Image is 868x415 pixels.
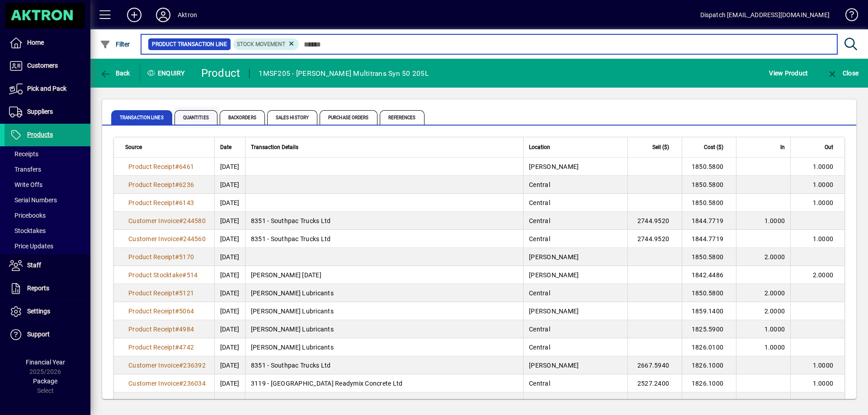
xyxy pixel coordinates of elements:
span: Stock movement [237,41,285,47]
span: Product Transaction Line [152,40,227,49]
span: Reports [27,284,49,292]
td: 3119 - [GEOGRAPHIC_DATA] Readymix Concrete Ltd [245,374,523,392]
a: Product Receipt#4984 [125,324,197,334]
a: Customer Invoice#244580 [125,216,209,226]
span: [PERSON_NAME] [529,163,579,170]
td: [DATE] [214,374,245,392]
span: Customers [27,62,58,69]
span: Central [529,326,550,333]
td: [DATE] [214,176,245,194]
td: 1850.5800 [682,176,736,194]
span: 244580 [183,217,206,224]
span: 235939 [183,398,206,405]
span: # [179,380,183,387]
span: # [175,163,179,170]
span: Suppliers [27,108,53,115]
span: Support [27,331,50,338]
span: Sales History [267,110,317,125]
a: Transfers [5,162,90,177]
a: Product Receipt#5170 [125,252,197,262]
button: Profile [149,7,178,23]
div: Sell ($) [633,142,677,152]
span: In [780,142,785,152]
span: 1.0000 [764,326,785,333]
span: 1.0000 [813,380,834,387]
td: 2744.9520 [627,212,682,230]
span: Central [529,380,550,387]
span: # [179,362,183,369]
span: Price Updates [9,242,53,250]
td: 8351 - Southpac Trucks Ltd [245,356,523,374]
a: Customer Invoice#235939 [125,396,209,406]
a: Customer Invoice#236034 [125,378,209,388]
span: 5170 [179,253,194,261]
a: Write Offs [5,177,90,192]
td: [DATE] [214,338,245,356]
span: Customer Invoice [128,362,179,369]
a: Knowledge Base [839,2,857,31]
a: Suppliers [5,101,90,123]
span: # [175,199,179,206]
div: 1MSF205 - [PERSON_NAME] Multitrans Syn 50 205L [259,66,429,81]
div: Cost ($) [688,142,731,152]
td: 1850.5800 [682,248,736,266]
span: Write Offs [9,181,42,188]
app-page-header-button: Close enquiry [817,65,868,81]
td: [DATE] [214,302,245,320]
a: Product Receipt#5121 [125,288,197,298]
span: # [179,398,183,405]
span: Transaction Details [251,142,298,152]
td: [DATE] [214,266,245,284]
td: [DATE] [214,320,245,338]
mat-chip: Product Transaction Type: Stock movement [233,38,299,50]
span: 4742 [179,344,194,351]
span: [PERSON_NAME] [529,398,579,405]
span: Product Receipt [128,344,175,351]
span: [PERSON_NAME] [529,308,579,315]
span: 2.0000 [813,271,834,279]
span: Serial Numbers [9,196,57,204]
span: [PERSON_NAME] [529,253,579,261]
a: Home [5,32,90,54]
span: Date [220,142,231,152]
span: 1.0000 [813,163,834,170]
span: Customer Invoice [128,398,179,405]
td: 2667.5900 [627,392,682,410]
span: 5064 [179,308,194,315]
a: Product Stocktake#514 [125,270,201,280]
span: Pricebooks [9,212,46,219]
span: 1.0000 [813,362,834,369]
span: 2.0000 [764,253,785,261]
td: 1826.1000 [682,356,736,374]
span: Close [827,70,859,77]
span: Sell ($) [652,142,669,152]
span: Transaction Lines [111,110,172,125]
span: [PERSON_NAME] [529,271,579,279]
span: 244560 [183,235,206,242]
td: 8351 - Southpac Trucks Ltd [245,392,523,410]
td: [PERSON_NAME] Lubricants [245,338,523,356]
td: [PERSON_NAME] Lubricants [245,302,523,320]
div: Dispatch [EMAIL_ADDRESS][DOMAIN_NAME] [700,8,830,22]
td: [DATE] [214,194,245,212]
div: Product [201,66,241,80]
a: Product Receipt#4742 [125,342,197,352]
td: 1825.5900 [682,320,736,338]
span: 1.0000 [764,344,785,351]
a: Customer Invoice#244560 [125,234,209,244]
span: References [380,110,425,125]
span: Back [100,70,130,77]
span: Product Stocktake [128,271,182,279]
button: View Product [767,65,810,81]
span: Package [33,378,57,385]
td: 2527.2400 [627,374,682,392]
button: Back [98,65,132,81]
span: Financial Year [26,359,65,366]
span: [PERSON_NAME] [529,362,579,369]
span: # [175,326,179,333]
span: Transfers [9,166,41,173]
td: 1859.1400 [682,302,736,320]
button: Add [120,7,149,23]
span: 1.0000 [813,199,834,206]
td: 8351 - Southpac Trucks Ltd [245,212,523,230]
